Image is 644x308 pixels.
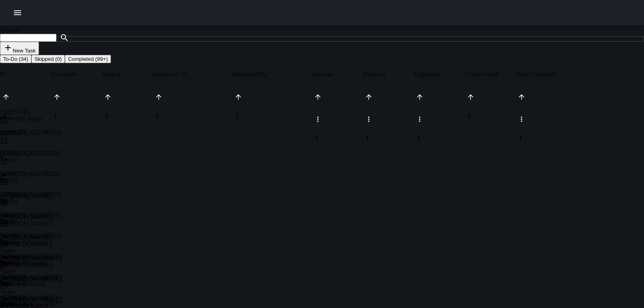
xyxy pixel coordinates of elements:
[312,91,324,103] button: Sort
[51,63,102,85] div: Location
[465,63,516,85] div: Fixed Asset
[363,91,375,103] button: Sort
[51,91,63,103] button: Sort
[102,91,114,103] button: Sort
[232,63,312,85] div: Assigned By
[65,55,111,63] button: Completed (99+)
[153,63,232,85] div: Assigned To
[153,91,165,103] button: Sort
[414,63,465,85] div: Category
[516,63,585,85] div: Date Created
[363,63,414,85] div: Division
[102,63,153,85] div: Status
[516,91,527,103] button: Sort
[465,91,477,103] button: Sort
[312,63,363,85] div: Source
[31,55,65,63] button: Skipped (0)
[414,91,426,103] button: Sort
[232,91,244,103] button: Sort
